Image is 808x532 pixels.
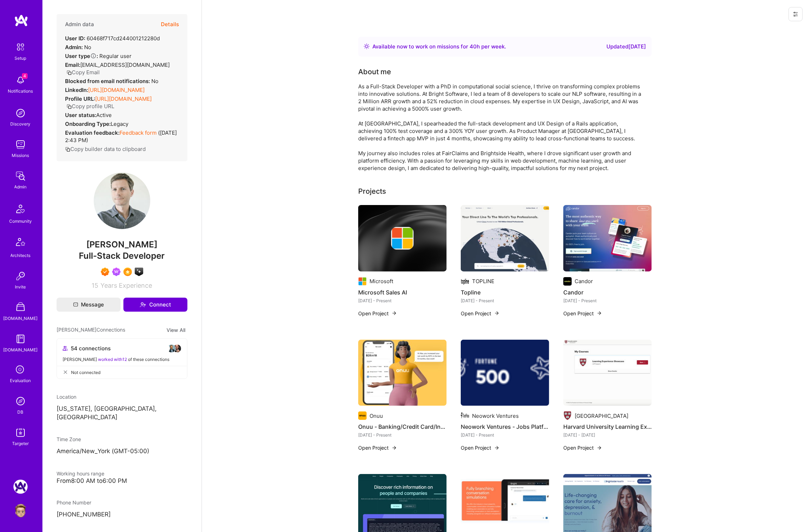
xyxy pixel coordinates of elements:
button: View All [164,326,187,334]
span: legacy [111,121,128,127]
div: Regular user [65,52,132,60]
button: Copy builder data to clipboard [65,145,146,153]
div: Microsoft [370,277,393,285]
span: [EMAIL_ADDRESS][DOMAIN_NAME] [80,62,170,68]
div: Setup [15,54,27,62]
div: Admin [14,183,27,191]
img: arrow-right [597,445,602,451]
img: Company logo [358,277,367,286]
div: Updated [DATE] [606,42,646,51]
span: [PERSON_NAME] Connections [57,326,125,334]
div: [DATE] - Present [461,297,549,304]
div: [DOMAIN_NAME] [4,315,38,322]
div: [DATE] - Present [358,431,447,439]
img: Been on Mission [112,268,121,276]
img: Company logo [461,277,469,286]
strong: User type : [65,53,98,59]
strong: User ID: [65,35,85,42]
button: 54 connectionsavataravataravataravatar[PERSON_NAME] worked with12 of these connectionsNot connected [57,338,187,379]
div: TOPLINE [472,277,494,285]
div: Discovery [11,120,31,128]
div: Location [57,393,187,401]
span: Phone Number [57,499,91,505]
button: Open Project [563,444,602,451]
div: 60468f717cd244001212280d [65,35,160,42]
img: logo [14,14,28,27]
img: Harvard University Learning Experience Platform [563,340,652,406]
i: Help [90,53,97,59]
i: icon Connect [140,302,146,308]
button: Connect [123,298,187,312]
div: Onuu [370,412,383,420]
img: User Avatar [13,504,28,518]
p: [US_STATE], [GEOGRAPHIC_DATA], [GEOGRAPHIC_DATA] [57,405,187,422]
img: avatar [156,344,164,353]
div: Architects [11,252,31,259]
div: Notifications [8,87,33,95]
div: [DOMAIN_NAME] [4,346,38,353]
i: icon Collaborator [63,346,68,351]
div: [GEOGRAPHIC_DATA] [575,412,628,420]
span: Time Zone [57,436,81,442]
span: Full-Stack Developer [79,251,165,261]
img: arrow-right [494,310,500,316]
p: America/New_York (GMT-05:00 ) [57,447,187,456]
img: A.I. guild [135,268,143,276]
div: DB [18,408,24,416]
strong: Onboarding Type: [65,121,111,127]
div: Available now to work on missions for h per week . [372,42,506,51]
div: As a Full-Stack Developer with a PhD in computational social science, I thrive on transforming co... [358,83,641,172]
img: A.Team: Google Calendar Integration Testing [13,480,28,494]
button: Message [57,298,121,312]
img: bell [13,73,28,87]
img: Skill Targeter [13,426,28,440]
div: Projects [358,186,386,197]
h4: Harvard University Learning Experience Platform [563,422,652,431]
span: [PERSON_NAME] [57,239,187,250]
img: arrow-right [391,445,397,451]
span: 40 [470,43,477,50]
strong: Profile URL: [65,95,95,102]
img: Architects [12,235,29,252]
i: icon SelectionTeam [14,363,27,377]
div: From 8:00 AM to 6:00 PM [57,477,187,485]
div: [DATE] - Present [358,297,447,304]
h4: Topline [461,288,549,297]
strong: User status: [65,112,96,118]
img: setup [13,40,28,54]
p: [PHONE_NUMBER] [57,510,187,519]
div: ( [DATE] 2:43 PM ) [65,129,179,144]
div: Missions [12,152,29,159]
i: icon Mail [73,302,78,307]
img: Community [12,200,29,217]
strong: Email: [65,62,80,68]
button: Open Project [461,444,500,451]
img: Company logo [391,227,414,250]
span: 54 connections [71,345,111,352]
img: SelectionTeam [123,268,132,276]
img: Candor [563,205,652,271]
div: Neowork Ventures [472,412,519,420]
button: Open Project [358,310,397,317]
a: Feedback form [120,129,157,136]
div: About me [358,66,391,77]
img: Company logo [358,411,367,420]
strong: LinkedIn: [65,87,88,93]
div: No [65,77,158,85]
img: Company logo [563,411,572,420]
img: avatar [162,344,170,353]
button: Copy profile URL [66,103,114,110]
button: Open Project [563,310,602,317]
h4: Candor [563,288,652,297]
a: User Avatar [12,504,29,518]
img: arrow-right [391,310,397,316]
span: 4 [22,73,28,79]
img: Neowork Ventures - Jobs Platform [461,340,549,406]
img: Onuu - Banking/Credit Card/Insurance B2C app [358,340,447,406]
div: [DATE] - Present [461,431,549,439]
span: Working hours range [57,470,104,477]
strong: Blocked from email notifications: [65,78,151,84]
span: Not connected [71,369,100,376]
button: Open Project [358,444,397,451]
img: admin teamwork [13,169,28,183]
